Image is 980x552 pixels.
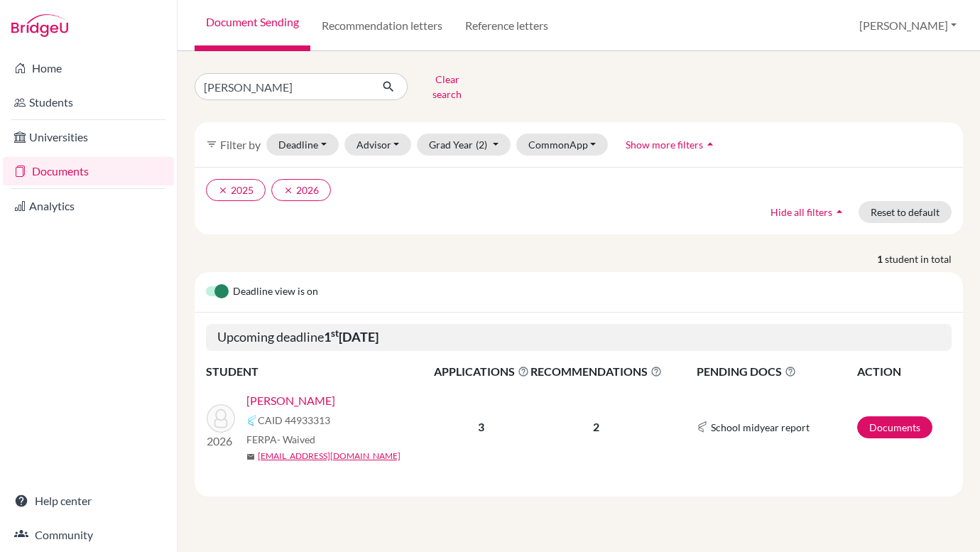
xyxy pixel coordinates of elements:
[417,134,511,156] button: Grad Year(2)
[711,420,810,435] span: School midyear report
[207,433,235,450] p: 2026
[331,328,339,339] sup: st
[246,392,335,409] a: [PERSON_NAME]
[530,418,662,435] p: 2
[283,185,293,195] i: clear
[258,413,330,428] span: CAID 44933313
[206,179,266,201] button: clear2025
[626,139,703,151] span: Show more filters
[3,487,174,515] a: Help center
[530,363,662,380] span: RECOMMENDATIONS
[758,201,859,223] button: Hide all filtersarrow_drop_up
[3,88,174,117] a: Students
[885,251,963,266] span: student in total
[859,201,952,223] button: Reset to default
[233,283,318,301] span: Deadline view is on
[246,453,255,461] span: mail
[3,192,174,220] a: Analytics
[697,421,708,433] img: Common App logo
[218,185,228,195] i: clear
[703,137,717,151] i: arrow_drop_up
[697,363,856,380] span: PENDING DOCS
[206,362,433,381] th: STUDENT
[220,138,261,151] span: Filter by
[344,134,412,156] button: Advisor
[266,134,339,156] button: Deadline
[258,450,401,462] a: [EMAIL_ADDRESS][DOMAIN_NAME]
[3,157,174,185] a: Documents
[3,521,174,549] a: Community
[408,68,486,105] button: Clear search
[246,415,258,426] img: Common App logo
[246,432,315,447] span: FERPA
[614,134,729,156] button: Show more filtersarrow_drop_up
[516,134,609,156] button: CommonApp
[856,362,952,381] th: ACTION
[771,206,832,218] span: Hide all filters
[434,363,529,380] span: APPLICATIONS
[3,123,174,151] a: Universities
[271,179,331,201] button: clear2026
[195,73,371,100] input: Find student by name...
[853,12,963,39] button: [PERSON_NAME]
[206,324,952,351] h5: Upcoming deadline
[476,139,487,151] span: (2)
[324,329,379,345] b: 1 [DATE]
[478,420,484,433] b: 3
[207,404,235,433] img: Kirkham, Alexander
[3,54,174,82] a: Home
[11,14,68,37] img: Bridge-U
[877,251,885,266] strong: 1
[857,416,932,438] a: Documents
[206,139,217,150] i: filter_list
[832,205,846,219] i: arrow_drop_up
[277,433,315,445] span: - Waived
